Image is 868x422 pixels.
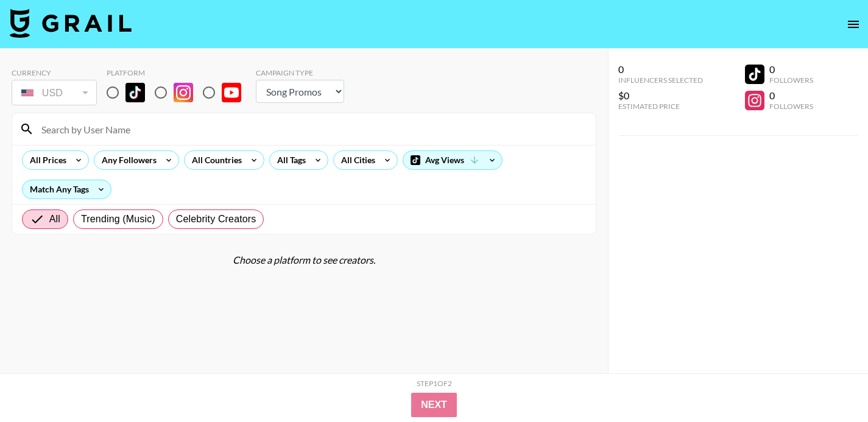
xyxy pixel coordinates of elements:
div: Avg Views [403,151,502,169]
button: open drawer [841,12,866,37]
div: All Cities [334,151,378,169]
div: Campaign Type [256,68,344,77]
button: Next [411,393,457,417]
div: $0 [618,90,703,102]
div: Currency is locked to USD [12,77,97,108]
div: Match Any Tags [23,180,111,199]
div: Step 1 of 2 [417,379,452,388]
div: 0 [769,90,813,102]
div: Choose a platform to see creators. [12,254,596,266]
input: Search by User Name [34,119,588,139]
span: Trending (Music) [81,212,155,227]
div: Influencers Selected [618,76,703,85]
div: 0 [618,63,703,76]
img: Grail Talent [10,9,132,38]
div: All Tags [270,151,308,169]
img: TikTok [125,83,145,102]
img: Instagram [174,83,193,102]
div: Currency [12,68,97,77]
div: Any Followers [94,151,159,169]
span: All [49,212,60,227]
div: All Prices [23,151,69,169]
div: USD [14,82,94,104]
span: Celebrity Creators [176,212,256,227]
div: 0 [769,63,813,76]
div: Estimated Price [618,102,703,111]
div: All Countries [185,151,244,169]
div: Platform [107,68,251,77]
div: Followers [769,102,813,111]
img: YouTube [222,83,241,102]
div: Followers [769,76,813,85]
